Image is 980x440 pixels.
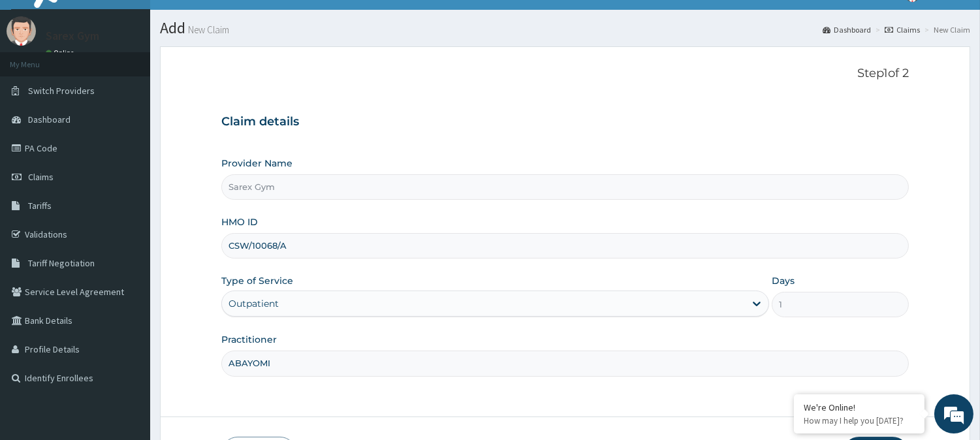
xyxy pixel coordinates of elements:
[46,48,77,57] a: Online
[885,24,920,35] a: Claims
[221,67,909,81] p: Step 1 of 2
[68,73,219,90] div: Chat with us now
[7,298,249,343] textarea: Type your message and hit 'Enter'
[221,333,277,346] label: Practitioner
[221,351,909,376] input: Enter Name
[28,85,95,97] span: Switch Providers
[28,114,71,125] span: Dashboard
[28,257,95,269] span: Tariff Negotiation
[46,30,99,42] p: Sarex Gym
[772,274,795,287] label: Days
[24,65,53,98] img: d_794563401_company_1708531726252_794563401
[221,233,909,259] input: Enter HMO ID
[823,24,871,35] a: Dashboard
[921,24,970,35] li: New Claim
[221,215,258,228] label: HMO ID
[160,20,970,37] h1: Add
[214,7,245,38] div: Minimize live chat window
[7,16,36,46] img: User Image
[804,415,915,426] p: How may I help you today?
[221,157,292,170] label: Provider Name
[185,25,229,35] small: New Claim
[28,171,54,183] span: Claims
[221,274,293,287] label: Type of Service
[76,135,180,267] span: We're online!
[804,401,915,413] div: We're Online!
[221,115,909,129] h3: Claim details
[28,200,52,212] span: Tariffs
